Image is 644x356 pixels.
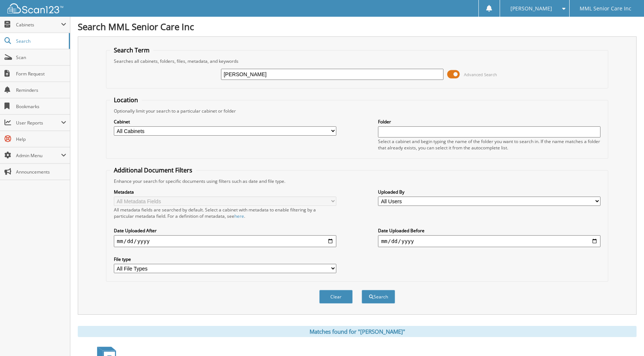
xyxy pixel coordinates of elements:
[78,20,637,33] h1: Search MML Senior Care Inc
[378,189,600,195] label: Uploaded By
[464,72,497,77] span: Advanced Search
[110,108,604,114] div: Optionally limit your search to a particular cabinet or folder
[16,169,66,175] span: Announcements
[114,119,336,125] label: Cabinet
[378,235,600,247] input: end
[510,6,552,11] span: [PERSON_NAME]
[234,213,244,219] a: here
[378,119,600,125] label: Folder
[16,87,66,93] span: Reminders
[16,136,66,142] span: Help
[16,54,66,61] span: Scan
[78,326,637,337] div: Matches found for "[PERSON_NAME]"
[378,138,600,151] div: Select a cabinet and begin typing the name of the folder you want to search in. If the name match...
[114,256,336,262] label: File type
[110,46,153,54] legend: Search Term
[114,235,336,247] input: start
[16,152,61,159] span: Admin Menu
[110,178,604,184] div: Enhance your search for specific documents using filters such as date and file type.
[110,166,196,174] legend: Additional Document Filters
[110,58,604,64] div: Searches all cabinets, folders, files, metadata, and keywords
[7,3,63,13] img: scan123-logo-white.svg
[16,71,66,77] span: Form Request
[319,290,353,304] button: Clear
[16,22,61,28] span: Cabinets
[580,6,631,11] span: MML Senior Care Inc
[114,227,336,234] label: Date Uploaded After
[16,103,66,110] span: Bookmarks
[362,290,395,304] button: Search
[114,189,336,195] label: Metadata
[114,207,336,219] div: All metadata fields are searched by default. Select a cabinet with metadata to enable filtering b...
[378,227,600,234] label: Date Uploaded Before
[16,120,61,126] span: User Reports
[16,38,65,44] span: Search
[110,96,142,104] legend: Location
